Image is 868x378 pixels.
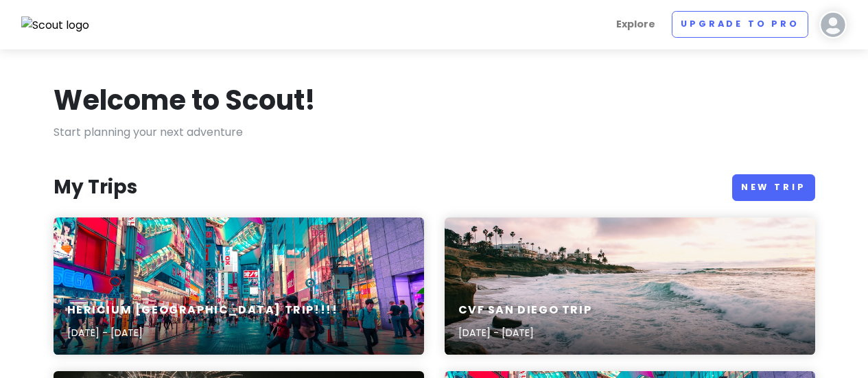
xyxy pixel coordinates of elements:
[54,82,316,118] h1: Welcome to Scout!
[54,175,137,200] h3: My Trips
[672,11,808,38] a: Upgrade to Pro
[732,174,815,201] a: New Trip
[445,217,815,355] a: sea waves crashing on shore during golden hourCVF San Diego Trip[DATE] - [DATE]
[611,11,661,38] a: Explore
[458,303,592,318] h6: CVF San Diego Trip
[21,16,90,34] img: Scout logo
[458,325,592,340] p: [DATE] - [DATE]
[67,303,338,318] h6: Hericium [GEOGRAPHIC_DATA] Trip!!!!
[54,123,815,141] p: Start planning your next adventure
[67,325,338,340] p: [DATE] - [DATE]
[819,11,847,38] img: User profile
[54,217,424,355] a: people walking on road near well-lit buildingsHericium [GEOGRAPHIC_DATA] Trip!!!![DATE] - [DATE]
